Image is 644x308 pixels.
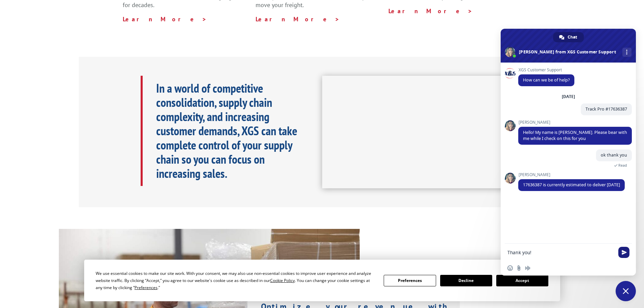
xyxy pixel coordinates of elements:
[601,152,627,158] span: ok thank you
[586,106,627,112] span: Track Pro #17636387
[618,163,627,168] span: Read
[618,247,629,258] span: Send
[516,265,522,271] span: Send a file
[496,275,548,286] button: Accept
[507,250,614,256] textarea: Compose your message...
[622,48,631,57] div: More channels
[123,15,207,23] a: Learn More >
[384,275,436,286] button: Preferences
[523,182,620,188] span: 17636387 is currently estimated to deliver [DATE]
[518,120,632,125] span: [PERSON_NAME]
[568,32,577,42] span: Chat
[616,281,636,301] div: Close chat
[562,95,575,99] div: [DATE]
[256,15,340,23] a: Learn More >
[518,172,625,177] span: [PERSON_NAME]
[507,265,513,271] span: Insert an emoji
[518,68,574,72] span: XGS Customer Support
[96,270,376,291] div: We use essential cookies to make our site work. With your consent, we may also use non-essential ...
[84,260,560,301] div: Cookie Consent Prompt
[553,32,584,42] div: Chat
[440,275,492,286] button: Decline
[270,278,295,283] span: Cookie Policy
[322,76,523,189] iframe: XGS Logistics Solutions
[135,285,158,290] span: Preferences
[523,129,627,141] span: Hello! My name is [PERSON_NAME]. Please bear with me while I check on this for you
[388,7,473,15] a: Learn More >
[523,77,570,83] span: How can we be of help?
[525,265,530,271] span: Audio message
[156,80,297,181] b: In a world of competitive consolidation, supply chain complexity, and increasing customer demands...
